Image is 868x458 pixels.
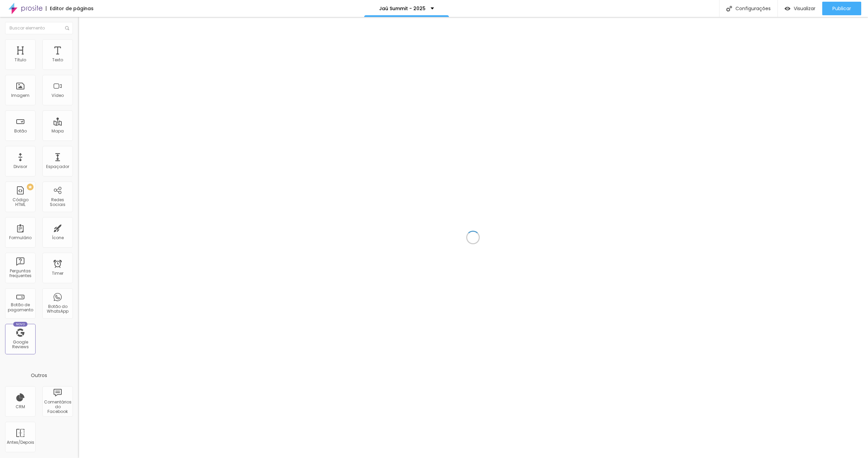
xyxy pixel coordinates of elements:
div: Título [15,58,26,62]
div: Divisor [14,164,27,169]
div: Botão de pagamento [7,303,34,312]
div: Botão [14,129,27,133]
div: Comentários do Facebook [44,400,71,414]
div: Timer [52,271,63,276]
input: Buscar elemento [5,22,73,34]
button: Publicar [822,2,861,15]
div: Texto [52,58,63,62]
div: Formulário [9,235,32,240]
span: Visualizar [794,6,815,11]
button: Visualizar [778,2,822,15]
img: view-1.svg [785,6,790,12]
span: Publicar [832,6,851,11]
div: Código HTML [7,197,34,207]
div: CRM [16,404,25,409]
div: Vídeo [52,93,64,98]
img: Icone [65,26,69,30]
div: Antes/Depois [7,440,34,445]
div: Redes Sociais [44,197,71,207]
div: Espaçador [46,164,69,169]
p: Jaú Summit - 2025 [379,6,426,11]
div: Imagem [11,93,29,98]
div: Google Reviews [7,340,34,350]
div: Novo [13,322,28,327]
img: Icone [726,6,732,12]
div: Botão do WhatsApp [44,304,71,314]
div: Ícone [52,235,64,240]
div: Editor de páginas [46,6,94,11]
div: Perguntas frequentes [7,269,34,278]
div: Mapa [52,129,64,133]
